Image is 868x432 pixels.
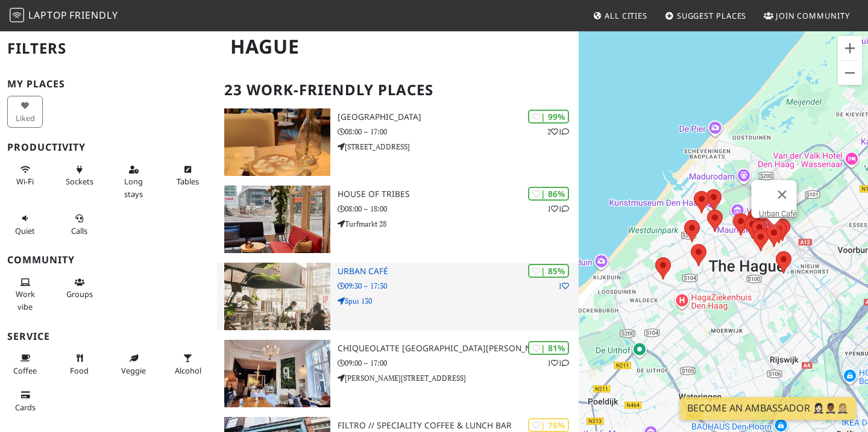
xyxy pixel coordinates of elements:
span: Stable Wi-Fi [16,176,34,187]
p: 08:00 – 17:00 [338,126,579,137]
a: Suggest Places [660,5,752,27]
span: Join Community [776,10,850,21]
h3: My Places [7,78,210,90]
p: 09:30 – 17:30 [338,280,579,292]
img: Barista Cafe Frederikstraat [224,108,330,176]
a: LaptopFriendly LaptopFriendly [10,5,118,27]
h3: Productivity [7,142,210,153]
h1: Hague [221,30,576,63]
span: Long stays [124,176,143,199]
a: Urban Café | 85% 1 Urban Café 09:30 – 17:30 Spui 130 [217,263,579,330]
span: All Cities [605,10,647,21]
span: Alcohol [175,365,201,376]
h2: 23 Work-Friendly Places [224,72,571,108]
button: Work vibe [7,272,43,316]
p: 1 1 [547,203,569,214]
p: 1 [558,280,569,292]
img: LaptopFriendly [10,8,24,22]
span: Work-friendly tables [177,176,199,187]
button: Wi-Fi [7,160,43,192]
button: Cards [7,385,43,417]
h3: Urban Café [338,266,579,277]
a: Barista Cafe Frederikstraat | 99% 21 [GEOGRAPHIC_DATA] 08:00 – 17:00 [STREET_ADDRESS] [217,108,579,176]
span: Credit cards [15,402,36,413]
button: Sockets [61,160,97,192]
h3: Filtro // Speciality Coffee & Lunch Bar [338,421,579,431]
div: | 81% [528,341,569,355]
span: Suggest Places [677,10,747,21]
img: Urban Café [224,263,330,330]
div: | 76% [528,418,569,432]
span: Friendly [69,8,118,22]
button: Coffee [7,348,43,380]
a: Become an Ambassador 🤵🏻‍♀️🤵🏾‍♂️🤵🏼‍♀️ [680,397,856,420]
a: Urban Café [759,209,797,218]
span: People working [16,289,35,311]
span: Group tables [66,289,93,299]
p: 1 1 [547,357,569,369]
span: Video/audio calls [71,225,87,236]
p: [PERSON_NAME][STREET_ADDRESS] [338,372,579,384]
h3: House of Tribes [338,189,579,199]
span: Coffee [13,365,37,376]
h3: [GEOGRAPHIC_DATA] [338,112,579,122]
a: Join Community [759,5,855,27]
button: Groups [61,272,97,304]
button: Zoom in [838,36,862,60]
div: | 86% [528,187,569,201]
span: Veggie [121,365,146,376]
p: Spui 130 [338,295,579,307]
div: | 85% [528,264,569,278]
p: 09:00 – 17:00 [338,357,579,369]
button: Zoom out [838,61,862,85]
button: Alcohol [170,348,206,380]
button: Food [61,348,97,380]
span: Power sockets [66,176,93,187]
button: Calls [61,208,97,240]
img: Chiqueolatte Den Haag [224,340,330,407]
span: Food [70,365,89,376]
img: House of Tribes [224,186,330,253]
button: Veggie [116,348,151,380]
button: Close [768,180,797,209]
p: 2 1 [547,126,569,137]
a: House of Tribes | 86% 11 House of Tribes 08:00 – 18:00 Turfmarkt 28 [217,186,579,253]
p: Turfmarkt 28 [338,218,579,230]
a: All Cities [588,5,652,27]
button: Long stays [116,160,151,204]
button: Tables [170,160,206,192]
span: Quiet [15,225,35,236]
p: 08:00 – 18:00 [338,203,579,214]
button: Quiet [7,208,43,240]
h2: Filters [7,30,210,67]
a: Chiqueolatte Den Haag | 81% 11 Chiqueolatte [GEOGRAPHIC_DATA][PERSON_NAME] 09:00 – 17:00 [PERSON_... [217,340,579,407]
h3: Chiqueolatte [GEOGRAPHIC_DATA][PERSON_NAME] [338,343,579,354]
h3: Community [7,254,210,266]
p: [STREET_ADDRESS] [338,141,579,152]
h3: Service [7,331,210,342]
span: Laptop [28,8,68,22]
div: | 99% [528,110,569,124]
